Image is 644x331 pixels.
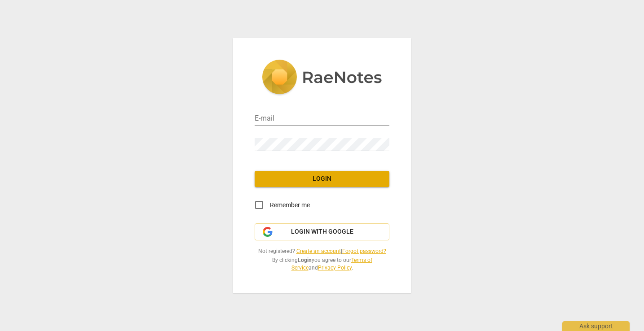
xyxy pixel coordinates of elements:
[255,248,389,255] span: Not registered? |
[255,171,389,187] button: Login
[296,248,341,254] a: Create an account
[291,227,353,236] span: Login with Google
[291,257,372,271] a: Terms of Service
[255,223,389,240] button: Login with Google
[262,60,382,96] img: 5ac2273c67554f335776073100b6d88f.svg
[255,257,389,271] span: By clicking you agree to our and .
[562,321,630,331] div: Ask support
[318,265,352,271] a: Privacy Policy
[262,174,382,183] span: Login
[342,248,386,254] a: Forgot password?
[270,200,310,210] span: Remember me
[298,257,312,263] b: Login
